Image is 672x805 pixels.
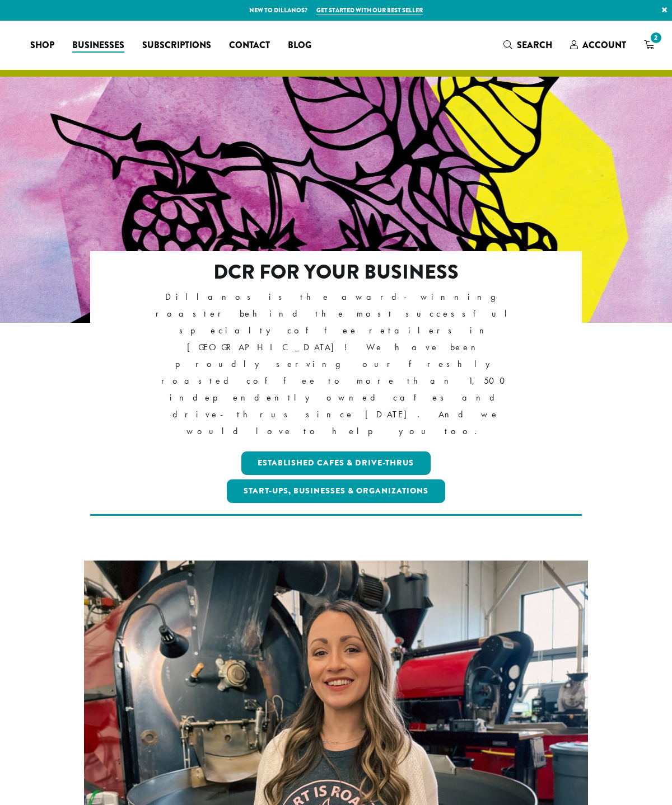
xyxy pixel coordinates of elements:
span: Subscriptions [142,39,211,53]
span: Shop [30,39,54,53]
span: Search [517,39,552,51]
a: Established Cafes & Drive-Thrus [241,451,431,475]
a: Search [494,36,561,54]
p: Dillanos is the award-winning roaster behind the most successful specialty coffee retailers in [G... [139,289,534,440]
span: Blog [288,39,311,53]
a: Start-ups, Businesses & Organizations [227,479,445,503]
a: Shop [21,36,63,54]
a: Get started with our best seller [316,6,423,15]
span: Businesses [72,39,124,53]
span: 2 [648,30,664,45]
span: Contact [229,39,270,53]
h2: DCR FOR YOUR BUSINESS [139,260,534,284]
span: Account [582,39,626,51]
